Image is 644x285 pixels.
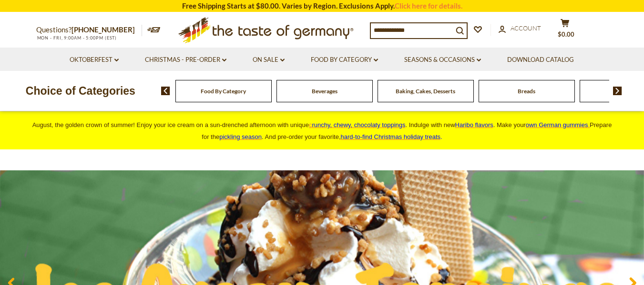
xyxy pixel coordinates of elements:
[311,55,378,65] a: Food By Category
[511,24,541,32] span: Account
[526,121,590,128] a: own German gummies.
[404,55,481,65] a: Seasons & Occasions
[145,55,226,65] a: Christmas - PRE-ORDER
[395,1,462,10] a: Click here for details.
[32,121,612,140] span: August, the golden crown of summer! Enjoy your ice cream on a sun-drenched afternoon with unique ...
[396,88,455,95] a: Baking, Cakes, Desserts
[558,30,574,38] span: $0.00
[499,23,541,34] a: Account
[312,88,337,95] a: Beverages
[161,87,170,95] img: previous arrow
[36,24,142,36] p: Questions?
[507,55,574,65] a: Download Catalog
[551,19,580,42] button: $0.00
[312,121,405,128] span: runchy, chewy, chocolaty toppings
[613,87,622,95] img: next arrow
[309,121,406,128] a: crunchy, chewy, chocolaty toppings
[36,35,117,40] span: MON - FRI, 9:00AM - 5:00PM (EST)
[253,55,285,65] a: On Sale
[219,133,262,140] a: pickling season
[70,55,119,65] a: Oktoberfest
[201,88,246,95] a: Food By Category
[341,133,442,140] span: .
[518,88,535,95] a: Breads
[455,121,493,128] a: Haribo flavors
[526,121,588,128] span: own German gummies
[341,133,441,140] a: hard-to-find Christmas holiday treats
[72,25,135,34] a: [PHONE_NUMBER]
